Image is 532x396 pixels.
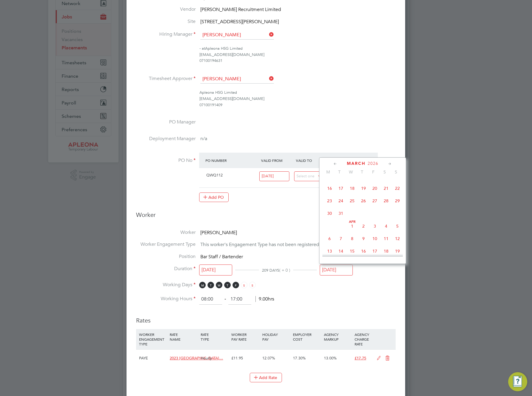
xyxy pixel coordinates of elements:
[216,282,222,288] span: W
[255,296,274,302] span: 9.00hrs
[345,169,356,175] span: W
[369,245,380,257] span: 17
[335,195,347,206] span: 24
[200,31,274,40] input: Search for...
[199,264,232,276] input: Select one
[291,329,322,345] div: EMPLOYER COST
[136,6,196,12] label: Vendor
[200,75,274,84] input: Search for...
[508,372,527,391] button: Engage Resource Center
[279,267,290,273] span: ( + 0 )
[368,161,378,166] span: 2026
[392,245,403,257] span: 19
[136,266,196,272] label: Duration
[199,192,229,202] button: Add PO
[334,169,345,175] span: T
[136,282,196,288] label: Working Days
[262,268,279,273] span: 209 DAYS
[168,329,199,345] div: RATE NAME
[136,296,196,302] label: Working Hours
[241,282,247,288] span: S
[294,171,324,181] input: Select one
[261,329,291,345] div: HOLIDAY PAY
[392,233,403,244] span: 12
[136,211,396,223] h3: Worker
[324,233,335,244] span: 6
[200,254,243,260] span: Bar Staff / Bartender
[200,136,207,142] span: n/a
[335,245,347,257] span: 14
[200,19,279,25] span: [STREET_ADDRESS][PERSON_NAME]
[355,356,366,361] span: £17.75
[136,31,196,37] label: Hiring Manager
[380,183,392,194] span: 21
[368,169,379,175] span: F
[380,245,392,257] span: 18
[358,183,369,194] span: 19
[293,356,306,361] span: 17.30%
[392,220,403,232] span: 5
[392,183,403,194] span: 22
[200,7,281,12] span: [PERSON_NAME] Recruitment Limited
[199,96,264,101] span: [EMAIL_ADDRESS][DOMAIN_NAME]
[204,155,260,166] div: PO Number
[224,282,231,288] span: T
[199,350,230,367] div: Hourly
[358,245,369,257] span: 16
[138,350,168,367] div: PAYE
[379,169,390,175] span: S
[369,233,380,244] span: 10
[199,282,206,288] span: M
[294,155,329,166] div: Valid To
[136,136,196,142] label: Deployment Manager
[358,220,369,232] span: 2
[347,233,358,244] span: 8
[199,46,205,51] span: - at
[322,169,334,175] span: M
[335,233,347,244] span: 7
[380,220,392,232] span: 4
[199,58,396,64] div: 07100194631
[347,183,358,194] span: 18
[199,52,396,58] div: [EMAIL_ADDRESS][DOMAIN_NAME]
[136,241,196,248] label: Worker Engagement Type
[358,195,369,206] span: 26
[205,46,243,51] span: Apleona HSG Limited
[199,329,230,345] div: RATE TYPE
[200,230,237,236] span: [PERSON_NAME]
[230,350,260,367] div: £11.95
[136,253,196,260] label: Position
[230,329,260,345] div: WORKER PAY RATE
[392,195,403,206] span: 29
[324,195,335,206] span: 23
[200,242,350,248] span: This worker's Engagement Type has not been registered by its Agency.
[199,90,237,95] span: Apleona HSG Limited
[249,282,256,288] span: S
[324,208,335,219] span: 30
[138,329,168,349] div: WORKER ENGAGEMENT TYPE
[369,220,380,232] span: 3
[260,155,294,166] div: Valid From
[324,183,335,194] span: 16
[324,245,335,257] span: 13
[347,161,366,166] span: March
[356,169,368,175] span: T
[322,329,353,345] div: AGENCY MARKUP
[228,294,251,305] input: 17:00
[136,311,396,324] h3: Rates
[358,233,369,244] span: 9
[329,155,364,166] div: Expiry
[335,208,347,219] span: 31
[369,183,380,194] span: 20
[353,329,374,349] div: AGENCY CHARGE RATE
[369,195,380,206] span: 27
[347,220,358,223] span: Apr
[136,229,196,236] label: Worker
[199,102,222,107] span: 07100191409
[206,173,223,178] span: QWQ112
[347,195,358,206] span: 25
[324,356,337,361] span: 13.00%
[223,296,227,302] span: ‐
[262,356,275,361] span: 12.07%
[335,183,347,194] span: 17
